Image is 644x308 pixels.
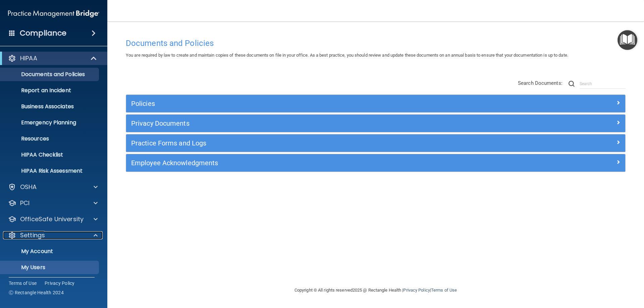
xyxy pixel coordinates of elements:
[4,168,96,174] p: HIPAA Risk Assessment
[9,280,37,287] a: Terms of Use
[8,183,98,191] a: OSHA
[131,100,495,107] h5: Policies
[4,264,96,271] p: My Users
[8,54,97,62] a: HIPAA
[4,87,96,94] p: Report an Incident
[131,120,495,127] h5: Privacy Documents
[403,288,430,293] a: Privacy Policy
[518,80,562,86] span: Search Documents:
[8,231,98,239] a: Settings
[20,183,37,191] p: OSHA
[4,103,96,110] p: Business Associates
[9,289,64,296] span: Ⓒ Rectangle Health 2024
[4,119,96,126] p: Emergency Planning
[4,135,96,142] p: Resources
[8,215,98,223] a: OfficeSafe University
[4,248,96,255] p: My Account
[8,199,98,207] a: PCI
[431,288,457,293] a: Terms of Use
[45,280,75,287] a: Privacy Policy
[4,151,96,158] p: HIPAA Checklist
[131,158,620,168] a: Employee Acknowledgments
[569,81,575,87] img: ic-search.3b580494.png
[8,7,99,20] img: PMB logo
[580,79,626,89] input: Search
[20,231,45,239] p: Settings
[131,118,620,129] a: Privacy Documents
[253,280,498,301] div: Copyright © All rights reserved 2025 @ Rectangle Health | |
[20,28,66,38] h4: Compliance
[4,71,96,78] p: Documents and Policies
[20,215,84,223] p: OfficeSafe University
[126,53,568,58] span: You are required by law to create and maintain copies of these documents on file in your office. ...
[131,139,495,147] h5: Practice Forms and Logs
[20,54,37,62] p: HIPAA
[131,98,620,109] a: Policies
[20,199,30,207] p: PCI
[131,159,495,167] h5: Employee Acknowledgments
[131,138,620,148] a: Practice Forms and Logs
[126,39,626,48] h4: Documents and Policies
[618,30,637,50] button: Open Resource Center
